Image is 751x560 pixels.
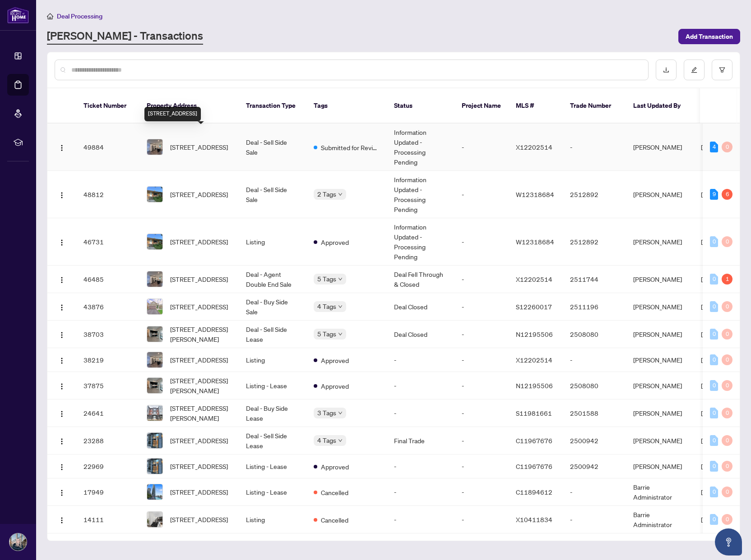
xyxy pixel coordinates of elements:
[516,462,552,470] span: C11967676
[516,409,552,417] span: S11981661
[76,506,139,533] td: 14111
[710,301,718,312] div: 0
[170,142,228,152] span: [STREET_ADDRESS]
[321,487,348,497] span: Cancelled
[317,435,336,445] span: 4 Tags
[722,189,732,200] div: 6
[338,192,343,197] span: down
[58,517,65,524] img: Logo
[55,327,69,341] button: Logo
[710,408,718,418] div: 0
[239,218,306,266] td: Listing
[454,506,509,533] td: -
[563,399,626,427] td: 2501588
[454,478,509,506] td: -
[516,238,554,246] span: W12318684
[516,515,552,523] span: X10411834
[338,304,343,309] span: down
[76,372,139,399] td: 37875
[701,381,721,390] span: [DATE]
[710,189,718,200] div: 9
[147,271,162,287] img: thumbnail-img
[55,406,69,420] button: Logo
[710,461,718,472] div: 0
[147,378,162,393] img: thumbnail-img
[563,293,626,321] td: 2511196
[722,329,732,340] div: 0
[722,461,732,472] div: 0
[626,454,694,478] td: [PERSON_NAME]
[626,506,694,533] td: Barrie Administrator
[701,436,721,445] span: [DATE]
[317,329,336,339] span: 5 Tags
[454,124,509,171] td: -
[701,275,721,283] span: [DATE]
[239,427,306,454] td: Deal - Sell Side Lease
[170,436,228,445] span: [STREET_ADDRESS]
[55,234,69,249] button: Logo
[58,410,65,418] img: Logo
[76,399,139,427] td: 24641
[170,376,232,395] span: [STREET_ADDRESS][PERSON_NAME]
[387,88,454,124] th: Status
[239,399,306,427] td: Deal - Buy Side Lease
[387,454,454,478] td: -
[678,29,740,44] button: Add Transaction
[55,187,69,202] button: Logo
[58,357,65,364] img: Logo
[239,171,306,218] td: Deal - Sell Side Sale
[7,7,29,23] img: logo
[147,326,162,342] img: thumbnail-img
[715,528,742,555] button: Open asap
[454,372,509,399] td: -
[147,139,162,155] img: thumbnail-img
[76,88,139,124] th: Ticket Number
[626,171,694,218] td: [PERSON_NAME]
[55,299,69,314] button: Logo
[710,274,718,285] div: 0
[563,372,626,399] td: 2508080
[387,348,454,372] td: -
[338,411,343,415] span: down
[58,383,65,390] img: Logo
[626,399,694,427] td: [PERSON_NAME]
[563,454,626,478] td: 2500942
[76,124,139,171] td: 49884
[701,190,721,198] span: [DATE]
[239,88,306,124] th: Transaction Type
[722,408,732,418] div: 0
[701,330,721,338] span: [DATE]
[626,88,694,124] th: Last Updated By
[147,405,162,421] img: thumbnail-img
[387,427,454,454] td: Final Trade
[563,171,626,218] td: 2512892
[701,356,721,364] span: [DATE]
[387,372,454,399] td: -
[76,293,139,321] td: 43876
[722,380,732,391] div: 0
[387,124,454,171] td: Information Updated - Processing Pending
[387,266,454,293] td: Deal Fell Through & Closed
[170,237,228,247] span: [STREET_ADDRESS]
[170,403,232,423] span: [STREET_ADDRESS][PERSON_NAME]
[454,293,509,321] td: -
[338,332,343,336] span: down
[387,506,454,533] td: -
[710,142,718,152] div: 4
[563,218,626,266] td: 2512892
[691,67,697,73] span: edit
[58,331,65,339] img: Logo
[76,266,139,293] td: 46485
[454,454,509,478] td: -
[563,266,626,293] td: 2511744
[563,348,626,372] td: -
[239,506,306,533] td: Listing
[144,107,201,121] div: [STREET_ADDRESS]
[516,381,553,390] span: N12195506
[563,427,626,454] td: 2500942
[454,88,509,124] th: Project Name
[387,478,454,506] td: -
[239,454,306,478] td: Listing - Lease
[710,514,718,525] div: 0
[701,515,721,523] span: [DATE]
